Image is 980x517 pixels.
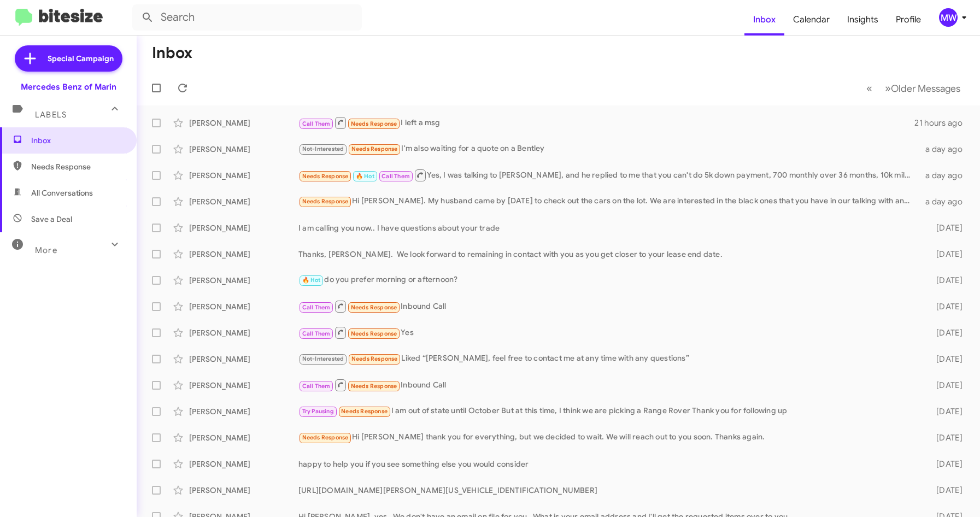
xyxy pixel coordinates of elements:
[152,44,192,62] h1: Inbox
[920,275,971,286] div: [DATE]
[31,187,93,198] span: All Conversations
[920,301,971,312] div: [DATE]
[189,485,298,496] div: [PERSON_NAME]
[189,301,298,312] div: [PERSON_NAME]
[920,327,971,338] div: [DATE]
[356,173,374,180] span: 🔥 Hot
[920,485,971,496] div: [DATE]
[189,406,298,417] div: [PERSON_NAME]
[298,249,920,260] div: Thanks, [PERSON_NAME]. We look forward to remaining in contact with you as you get closer to your...
[298,168,920,182] div: Yes, I was talking to [PERSON_NAME], and he replied to me that you can't do 5k down payment, 700 ...
[298,195,920,208] div: Hi [PERSON_NAME]. My husband came by [DATE] to check out the cars on the lot. We are interested i...
[189,380,298,391] div: [PERSON_NAME]
[35,245,57,255] span: More
[920,249,971,260] div: [DATE]
[132,4,362,31] input: Search
[189,354,298,365] div: [PERSON_NAME]
[21,81,116,92] div: Mercedes Benz of Marin
[298,274,920,286] div: do you prefer morning or afternoon?
[48,53,114,64] span: Special Campaign
[382,173,410,180] span: Call Them
[298,485,920,496] div: [URL][DOMAIN_NAME][PERSON_NAME][US_VEHICLE_IDENTIFICATION_NUMBER]
[302,277,321,284] span: 🔥 Hot
[920,432,971,443] div: [DATE]
[189,275,298,286] div: [PERSON_NAME]
[298,459,920,469] div: happy to help you if you see something else you would consider
[939,8,958,27] div: MW
[189,222,298,233] div: [PERSON_NAME]
[298,352,920,365] div: Liked “[PERSON_NAME], feel free to contact me at any time with any questions”
[920,380,971,391] div: [DATE]
[351,330,397,337] span: Needs Response
[298,378,920,392] div: Inbound Call
[302,173,349,180] span: Needs Response
[887,4,930,36] a: Profile
[298,222,920,233] div: I am calling you now.. I have questions about your trade
[920,196,971,207] div: a day ago
[31,214,72,225] span: Save a Deal
[351,383,397,390] span: Needs Response
[885,81,891,95] span: »
[302,434,349,441] span: Needs Response
[298,431,920,444] div: Hi [PERSON_NAME] thank you for everything, but we decided to wait. We will reach out to you soon....
[189,117,298,128] div: [PERSON_NAME]
[930,8,968,27] button: MW
[860,77,967,99] nav: Page navigation example
[298,405,920,418] div: I am out of state until October But at this time, I think we are picking a Range Rover Thank you ...
[302,383,331,390] span: Call Them
[866,81,872,95] span: «
[302,408,334,415] span: Try Pausing
[351,120,397,127] span: Needs Response
[15,45,122,72] a: Special Campaign
[189,144,298,155] div: [PERSON_NAME]
[35,110,67,120] span: Labels
[351,355,398,362] span: Needs Response
[920,459,971,469] div: [DATE]
[920,170,971,181] div: a day ago
[860,77,879,99] button: Previous
[914,117,971,128] div: 21 hours ago
[302,355,344,362] span: Not-Interested
[920,354,971,365] div: [DATE]
[298,326,920,339] div: Yes
[189,196,298,207] div: [PERSON_NAME]
[302,304,331,311] span: Call Them
[878,77,967,99] button: Next
[302,145,344,152] span: Not-Interested
[189,327,298,338] div: [PERSON_NAME]
[31,135,124,146] span: Inbox
[744,4,784,36] a: Inbox
[838,4,887,36] a: Insights
[189,170,298,181] div: [PERSON_NAME]
[351,145,398,152] span: Needs Response
[920,144,971,155] div: a day ago
[298,143,920,155] div: I'm also waiting for a quote on a Bentley
[189,432,298,443] div: [PERSON_NAME]
[189,459,298,469] div: [PERSON_NAME]
[891,83,960,95] span: Older Messages
[302,330,331,337] span: Call Them
[920,406,971,417] div: [DATE]
[189,249,298,260] div: [PERSON_NAME]
[341,408,388,415] span: Needs Response
[302,198,349,205] span: Needs Response
[302,120,331,127] span: Call Them
[298,116,914,130] div: I left a msg
[920,222,971,233] div: [DATE]
[298,299,920,313] div: Inbound Call
[31,161,124,172] span: Needs Response
[784,4,838,36] a: Calendar
[351,304,397,311] span: Needs Response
